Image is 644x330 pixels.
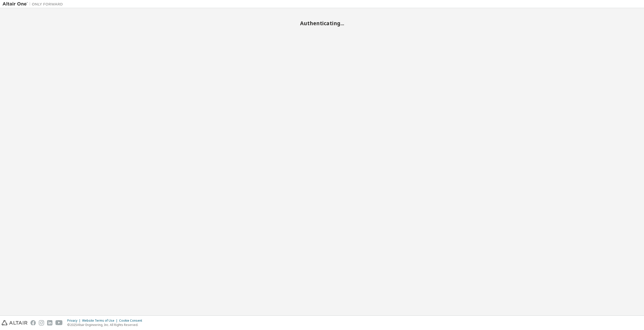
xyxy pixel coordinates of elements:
img: facebook.svg [30,320,36,325]
img: youtube.svg [55,320,63,325]
div: Cookie Consent [119,319,145,323]
p: © 2025 Altair Engineering, Inc. All Rights Reserved. [67,323,145,327]
img: instagram.svg [39,320,44,325]
div: Website Terms of Use [82,319,119,323]
img: Altair One [3,2,66,7]
img: altair_logo.svg [2,320,27,325]
img: linkedin.svg [47,320,52,325]
div: Privacy [67,319,82,323]
h2: Authenticating... [3,20,641,26]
